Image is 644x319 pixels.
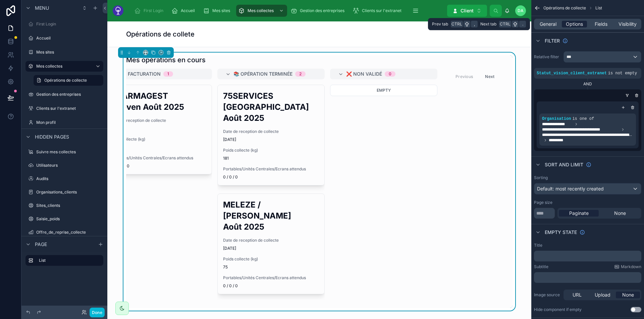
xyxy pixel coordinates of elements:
span: 435 [110,145,206,150]
span: Ctrl [499,21,511,27]
span: [DATE] [223,137,319,142]
span: Opérations de collecte [543,5,586,11]
span: Client [461,7,474,14]
label: Utilisateurs [36,163,102,168]
span: 75 [223,264,319,270]
span: Ctrl [451,21,463,27]
span: 📚 Opération terminée [233,71,292,77]
span: Sort And Limit [545,161,583,168]
span: Portables/Unités Centrales/Ecrans attendus [110,155,206,161]
label: Suivre mes collectes [36,149,102,155]
span: Prev tab [432,21,448,27]
span: is not empty [608,71,637,76]
span: Poids collecte (kg) [223,256,319,262]
a: Saisie_poids [25,214,103,224]
a: Offre_de_reprise_collecte [25,227,103,238]
span: Portables/Unités Centrales/Ecrans attendus [223,275,319,281]
label: Offre_de_reprise_collecte [36,230,102,235]
a: Mon profil [25,117,103,128]
div: scrollable content [21,252,107,272]
span: 181 [223,156,319,161]
button: Default: most recently created [534,183,641,194]
div: scrollable content [534,251,641,261]
span: URL [573,292,582,298]
span: Poids collecte (kg) [223,148,319,153]
span: Visibility [619,21,637,27]
span: Accueil [181,8,195,13]
label: Organisations_clients [36,189,102,195]
span: . [520,21,525,27]
label: Image source [534,292,561,298]
h2: MELEZE / [PERSON_NAME] Août 2025 [223,199,319,232]
span: Options [566,21,583,27]
span: Upload [595,292,610,298]
span: 0 / 0 / 0 [223,283,319,289]
label: Audits [36,176,102,181]
span: is one of [572,116,594,121]
h2: 75SERVICES [GEOGRAPHIC_DATA] Août 2025 [223,90,319,124]
button: Select Button [447,5,487,17]
a: Mes sites [201,5,235,17]
span: Mes collectes [248,8,274,13]
label: Clients sur l'extranet [36,106,102,111]
div: Hide component if empty [534,307,582,312]
span: Statut_vision_client_extranet [537,71,607,76]
label: Gestion des entreprises [36,92,102,97]
span: ❌ Non validé [346,71,382,77]
span: Empty [377,88,391,93]
span: Mes sites [212,8,230,13]
a: Markdown [614,264,641,269]
h2: PHARMAGEST Quéven Août 2025 [110,90,206,112]
a: Suivre mes collectes [25,147,103,157]
span: Paginate [569,210,589,217]
a: Utilisateurs [25,160,103,171]
span: Next tab [480,21,496,27]
span: None [622,292,634,298]
span: [DATE] [110,126,206,131]
span: 0 / 104 / 0 [110,163,206,169]
a: 75SERVICES [GEOGRAPHIC_DATA] Août 2025Date de reception de collecte[DATE]Poids collecte (kg)181Po... [217,85,325,185]
span: Fields [595,21,607,27]
label: Relative filter [534,54,561,60]
span: 💰 Facturation [121,71,161,77]
span: List [595,5,602,11]
span: Date de reception de collecte [223,238,319,243]
a: Mes sites [25,47,103,58]
a: MELEZE / [PERSON_NAME] Août 2025Date de reception de collecte[DATE]Poids collecte (kg)75Portables... [217,193,325,294]
button: Next [480,71,499,82]
label: Sites_clients [36,203,102,208]
label: Page size [534,200,552,205]
a: Gestion des entreprises [288,5,349,17]
span: Date de reception de collecte [110,118,206,123]
span: Markdown [621,264,641,269]
label: Saisie_poids [36,216,102,222]
span: DA [518,8,524,13]
a: PHARMAGEST Quéven Août 2025Date de reception de collecte[DATE]Poids collecte (kg)435Portables/Uni... [105,85,212,174]
span: Organisation [542,116,571,121]
h1: Mes opérations en cours [126,55,206,65]
span: General [540,21,556,27]
span: Date de reception de collecte [223,129,319,134]
a: Sites_clients [25,200,103,211]
label: Mes collectes [36,64,90,69]
span: Poids collecte (kg) [110,137,206,142]
span: 0 / 0 / 0 [223,174,319,180]
label: Title [534,243,542,248]
a: Gestion des entreprises [25,89,103,100]
span: Empty state [545,229,577,236]
label: Subtitle [534,264,548,269]
label: First Login [36,21,102,27]
a: Audits [25,173,103,184]
label: Opérations de collecte [44,78,99,83]
div: AND [534,81,641,87]
a: Accueil [169,5,200,17]
span: None [614,210,626,217]
label: Mon profil [36,120,102,125]
a: First Login [25,19,103,29]
span: Page [35,241,47,248]
a: Clients sur l'extranet [25,103,103,114]
div: 2 [299,71,302,77]
label: Accueil [36,35,102,41]
span: First Login [144,8,163,13]
div: 0 [389,71,391,77]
